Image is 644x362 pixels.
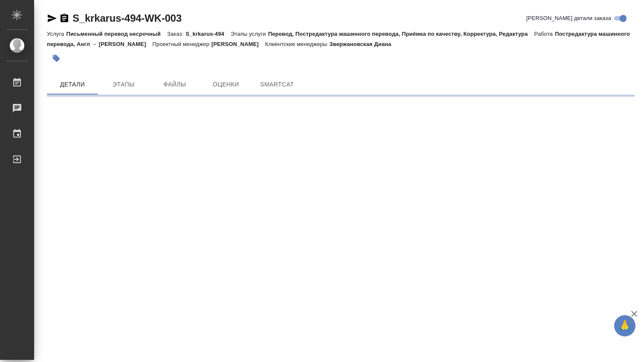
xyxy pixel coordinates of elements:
[211,41,265,47] p: [PERSON_NAME]
[268,31,534,37] p: Перевод, Постредактура машинного перевода, Приёмка по качеству, Корректура, Редактура
[47,13,57,23] button: Скопировать ссылку для ЯМессенджера
[265,41,329,47] p: Клиентские менеджеры
[231,31,268,37] p: Этапы услуги
[205,79,246,90] span: Оценки
[66,31,167,37] p: Письменный перевод несрочный
[154,79,195,90] span: Файлы
[534,31,555,37] p: Работа
[257,79,297,90] span: SmartCat
[618,317,632,335] span: 🙏
[329,41,398,47] p: Звержановская Диана
[72,12,182,24] a: S_krkarus-494-WK-003
[185,31,231,37] p: S_krkarus-494
[103,79,144,90] span: Этапы
[153,41,211,47] p: Проектный менеджер
[614,315,635,336] button: 🙏
[52,79,93,90] span: Детали
[59,13,69,23] button: Скопировать ссылку
[526,14,611,23] span: [PERSON_NAME] детали заказа
[167,31,185,37] p: Заказ:
[47,31,66,37] p: Услуга
[47,49,66,68] button: Добавить тэг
